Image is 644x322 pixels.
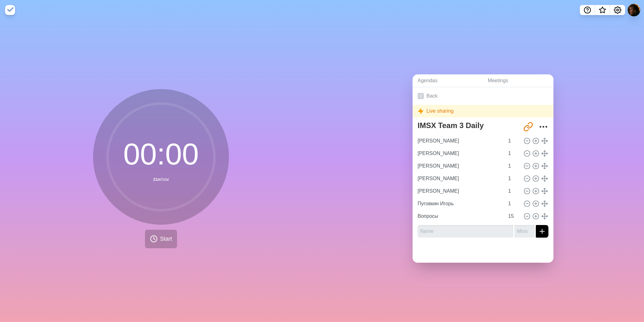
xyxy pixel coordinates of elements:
[415,172,504,185] input: Name
[160,235,172,243] span: Start
[415,147,504,160] input: Name
[145,230,177,248] button: Start
[506,172,521,185] input: Mins
[522,121,535,133] button: Share link
[610,5,625,15] button: Settings
[506,210,521,223] input: Mins
[418,225,513,238] input: Name
[413,74,483,87] a: Agendas
[415,185,504,197] input: Name
[506,135,521,147] input: Mins
[415,135,504,147] input: Name
[537,121,550,133] button: More
[514,225,535,238] input: Mins
[506,160,521,172] input: Mins
[595,5,610,15] button: What’s new
[506,185,521,197] input: Mins
[506,147,521,160] input: Mins
[413,105,553,117] div: Live sharing
[415,160,504,172] input: Name
[413,87,553,105] a: Back
[415,197,504,210] input: Name
[506,197,521,210] input: Mins
[415,210,504,223] input: Name
[483,74,553,87] a: Meetings
[580,5,595,15] button: Help
[5,5,15,15] img: timeblocks logo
